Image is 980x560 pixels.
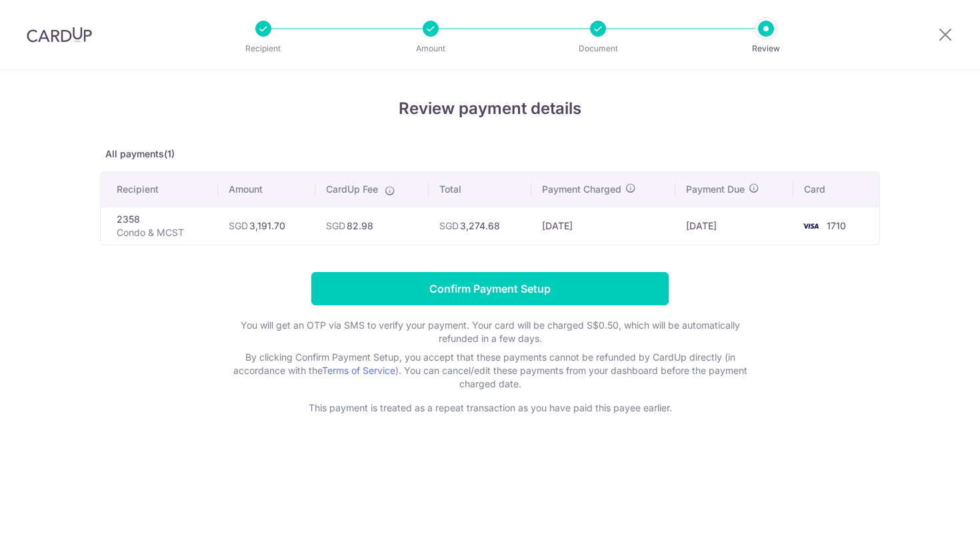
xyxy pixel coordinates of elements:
[717,42,815,55] p: Review
[322,365,395,376] a: Terms of Service
[686,183,745,196] span: Payment Due
[797,218,824,234] img: <span class="translation_missing" title="translation missing: en.account_steps.new_confirm_form.b...
[100,147,880,161] p: All payments(1)
[531,207,675,245] td: [DATE]
[229,220,248,231] span: SGD
[311,272,669,305] input: Confirm Payment Setup
[101,172,218,207] th: Recipient
[223,319,757,345] p: You will get an OTP via SMS to verify your payment. Your card will be charged S$0.50, which will ...
[117,226,207,239] p: Condo & MCST
[223,351,757,391] p: By clicking Confirm Payment Setup, you accept that these payments cannot be refunded by CardUp di...
[549,42,647,55] p: Document
[827,220,846,231] span: 1710
[675,207,793,245] td: [DATE]
[101,207,218,245] td: 2358
[542,183,621,196] span: Payment Charged
[326,183,378,196] span: CardUp Fee
[100,97,880,121] h4: Review payment details
[326,220,345,231] span: SGD
[27,27,92,43] img: CardUp
[218,207,315,245] td: 3,191.70
[429,172,531,207] th: Total
[315,207,429,245] td: 82.98
[439,220,459,231] span: SGD
[381,42,480,55] p: Amount
[223,401,757,415] p: This payment is treated as a repeat transaction as you have paid this payee earlier.
[218,172,315,207] th: Amount
[214,42,313,55] p: Recipient
[793,172,879,207] th: Card
[429,207,531,245] td: 3,274.68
